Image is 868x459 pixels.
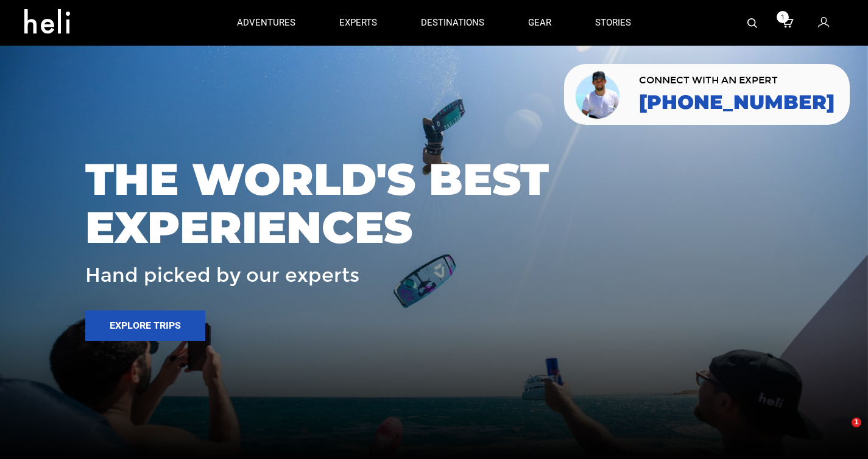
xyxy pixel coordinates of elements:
[747,18,757,28] img: search-bar-icon.svg
[639,91,834,113] a: [PHONE_NUMBER]
[639,75,834,85] span: CONNECT WITH AN EXPERT
[777,11,789,23] span: 1
[421,16,484,29] p: destinations
[573,69,624,120] img: contact our team
[85,265,359,286] span: Hand picked by our experts
[339,16,377,29] p: experts
[237,16,295,29] p: adventures
[827,418,856,447] iframe: Intercom live chat
[85,310,205,341] button: Explore Trips
[85,155,783,251] span: THE WORLD'S BEST EXPERIENCES
[852,418,861,427] span: 1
